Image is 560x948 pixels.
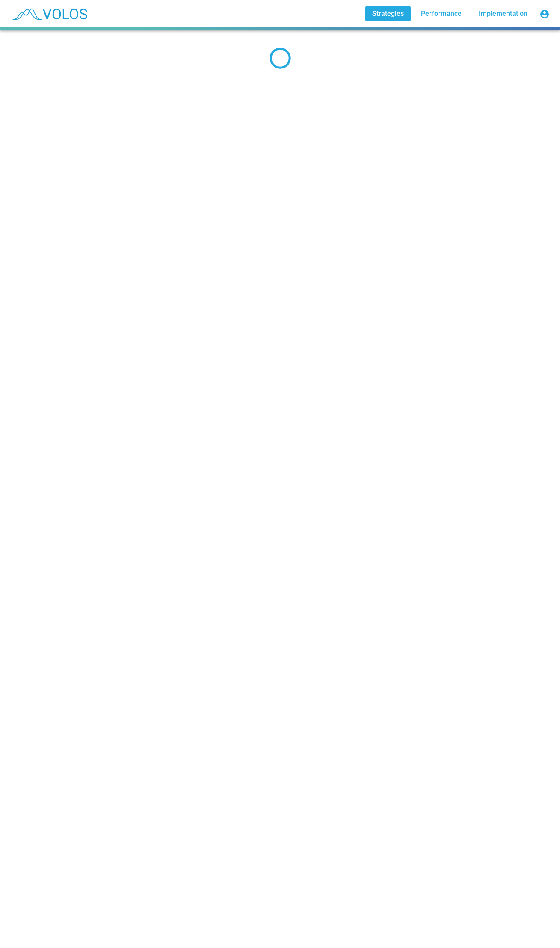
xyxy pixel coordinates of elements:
a: Performance [414,6,468,21]
span: Performance [421,9,462,18]
mat-icon: account_circle [539,9,550,19]
span: Strategies [372,9,404,18]
img: blue_transparent.png [7,3,92,24]
a: Strategies [365,6,411,21]
a: Implementation [472,6,534,21]
span: Implementation [479,9,527,18]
